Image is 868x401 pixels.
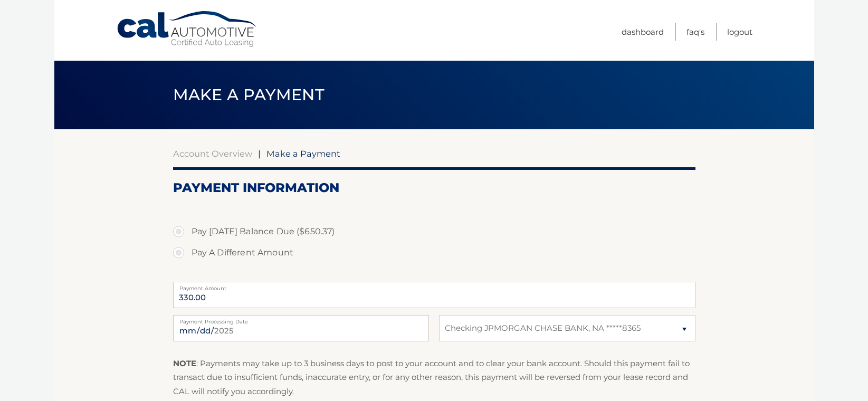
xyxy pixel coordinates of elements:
[116,11,259,48] a: Cal Automotive
[173,221,695,242] label: Pay [DATE] Balance Due ($650.37)
[173,282,695,308] input: Payment Amount
[173,242,695,263] label: Pay A Different Amount
[173,315,429,323] label: Payment Processing Date
[258,148,261,159] span: |
[173,357,695,398] p: : Payments may take up to 3 business days to post to your account and to clear your bank account....
[622,23,664,41] a: Dashboard
[727,23,752,41] a: Logout
[173,180,695,196] h2: Payment Information
[686,23,704,41] a: FAQ's
[173,148,252,159] a: Account Overview
[173,358,196,368] strong: NOTE
[173,315,429,341] input: Payment Date
[266,148,340,159] span: Make a Payment
[173,85,325,104] span: Make a Payment
[173,282,695,290] label: Payment Amount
